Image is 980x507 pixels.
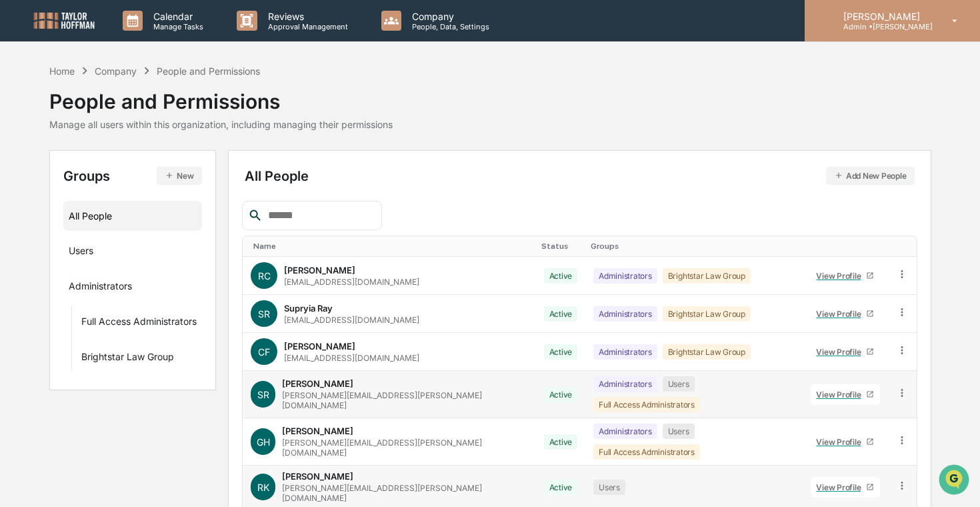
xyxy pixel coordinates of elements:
[816,482,866,492] div: View Profile
[111,181,115,192] span: •
[816,390,866,400] div: View Profile
[816,271,866,281] div: View Profile
[13,148,89,159] div: Past conversations
[8,293,89,317] a: 🔎Data Lookup
[811,477,880,498] a: View Profile
[13,102,37,126] img: 1746055101610-c473b297-6a78-478c-a979-82029cc54cd1
[284,277,419,287] div: [EMAIL_ADDRESS][DOMAIN_NAME]
[593,376,657,392] div: Administrators
[257,482,269,493] span: RK
[257,436,270,448] span: GH
[258,308,270,320] span: SR
[143,22,210,31] p: Manage Tasks
[816,437,866,447] div: View Profile
[544,268,578,284] div: Active
[258,270,271,282] span: RC
[593,480,625,495] div: Users
[258,346,270,358] span: CF
[811,432,880,452] a: View Profile
[207,145,243,161] button: See all
[13,205,35,226] img: Cece Ferraez
[97,274,107,285] div: 🗄️
[245,167,914,185] div: All People
[593,344,657,360] div: Administrators
[143,11,210,22] p: Calendar
[826,167,915,185] button: Add New People
[282,438,527,458] div: [PERSON_NAME][EMAIL_ADDRESS][PERSON_NAME][DOMAIN_NAME]
[833,11,933,22] p: [PERSON_NAME]
[81,351,174,367] div: Brightstar Law Group
[899,241,911,251] div: Toggle SortBy
[110,273,165,286] span: Attestations
[27,298,84,312] span: Data Lookup
[157,167,201,185] button: New
[13,169,35,190] img: Cece Ferraez
[63,167,202,185] div: Groups
[284,353,419,363] div: [EMAIL_ADDRESS][DOMAIN_NAME]
[284,303,333,314] div: Supryia Ray
[111,217,115,228] span: •
[401,22,496,31] p: People, Data, Settings
[95,65,137,77] div: Company
[60,115,183,126] div: We're available if you need us!
[808,241,883,251] div: Toggle SortBy
[811,342,880,362] a: View Profile
[593,424,657,439] div: Administrators
[544,387,578,402] div: Active
[593,268,657,284] div: Administrators
[41,217,108,228] span: [PERSON_NAME]
[13,300,24,310] div: 🔎
[49,79,393,113] div: People and Permissions
[663,344,751,360] div: Brightstar Law Group
[284,265,355,276] div: [PERSON_NAME]
[28,102,52,126] img: 8933085812038_c878075ebb4cc5468115_72.jpg
[811,384,880,405] a: View Profile
[663,424,695,439] div: Users
[544,306,578,322] div: Active
[663,306,751,322] div: Brightstar Law Group
[133,331,161,341] span: Pylon
[91,268,171,292] a: 🗄️Attestations
[541,241,581,251] div: Toggle SortBy
[833,22,933,31] p: Admin • [PERSON_NAME]
[32,11,96,30] img: logo
[593,397,700,412] div: Full Access Administrators
[69,280,132,296] div: Administrators
[282,426,353,436] div: [PERSON_NAME]
[41,181,108,192] span: [PERSON_NAME]
[81,316,197,332] div: Full Access Administrators
[544,480,578,495] div: Active
[811,266,880,286] a: View Profile
[69,205,197,227] div: All People
[282,378,353,389] div: [PERSON_NAME]
[816,309,866,319] div: View Profile
[282,471,353,482] div: [PERSON_NAME]
[60,102,219,115] div: Start new chat
[401,11,496,22] p: Company
[49,119,393,130] div: Manage all users within this organization, including managing their permissions
[8,268,91,292] a: 🖐️Preclearance
[257,389,269,400] span: SR
[544,344,578,360] div: Active
[118,181,156,192] span: 11:14 AM
[811,304,880,324] a: View Profile
[544,434,578,450] div: Active
[284,341,355,352] div: [PERSON_NAME]
[13,274,24,285] div: 🖐️
[27,273,86,286] span: Preclearance
[118,217,145,228] span: [DATE]
[937,463,973,499] iframe: Open customer support
[227,106,243,122] button: Start new chat
[257,22,355,31] p: Approval Management
[282,483,527,503] div: [PERSON_NAME][EMAIL_ADDRESS][PERSON_NAME][DOMAIN_NAME]
[157,65,260,77] div: People and Permissions
[257,11,355,22] p: Reviews
[94,330,161,341] a: Powered byPylon
[593,444,700,460] div: Full Access Administrators
[253,241,530,251] div: Toggle SortBy
[282,390,527,410] div: [PERSON_NAME][EMAIL_ADDRESS][PERSON_NAME][DOMAIN_NAME]
[49,65,75,77] div: Home
[13,28,243,49] p: How can we help?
